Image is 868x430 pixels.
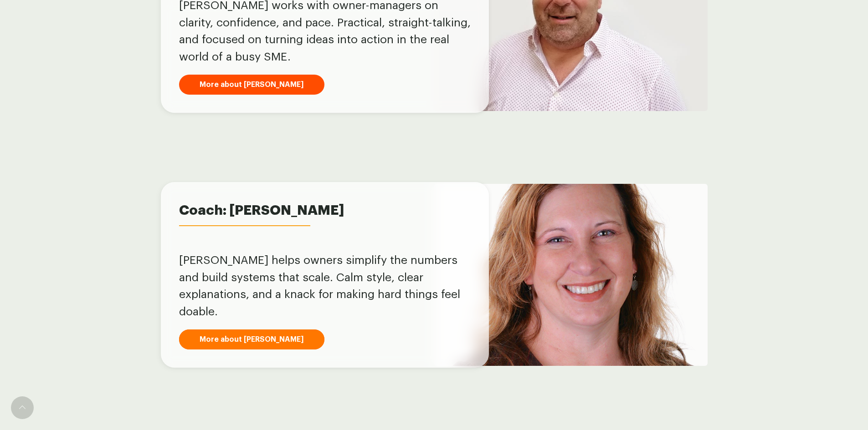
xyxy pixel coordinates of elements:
span: Coach: [PERSON_NAME] [179,200,471,221]
h4: Coach: [PERSON_NAME] [179,228,313,242]
a: More about [PERSON_NAME] [179,329,324,349]
img: Josie Adlam-1 [434,184,708,366]
a: More about [PERSON_NAME] [179,75,324,95]
p: [PERSON_NAME] helps owners simplify the numbers and build systems that scale. Calm style, clear e... [179,252,471,320]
